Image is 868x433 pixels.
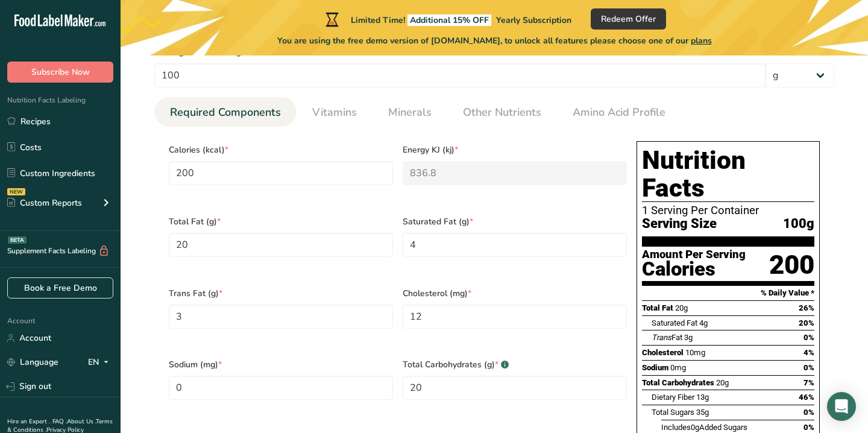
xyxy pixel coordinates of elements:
[652,318,697,327] span: Saturated Fat
[169,358,393,371] span: Sodium (mg)
[154,63,766,87] input: Type your serving size here
[685,348,705,357] span: 10mg
[642,249,746,261] div: Amount Per Serving
[403,144,627,156] span: Energy KJ (kj)
[804,333,814,342] span: 0%
[642,348,684,357] span: Cholesterol
[407,14,491,26] span: Additional 15% OFF
[642,216,717,232] span: Serving Size
[699,318,708,327] span: 4g
[642,378,714,387] span: Total Carbohydrates
[769,249,814,281] div: 200
[670,363,686,372] span: 0mg
[799,303,814,312] span: 26%
[601,13,656,25] span: Redeem Offer
[696,393,709,402] span: 13g
[799,318,814,327] span: 20%
[661,423,747,432] span: Includes Added Sugars
[31,66,90,78] span: Subscribe Now
[691,423,699,432] span: 0g
[804,348,814,357] span: 4%
[8,236,27,244] div: BETA
[716,378,729,387] span: 20g
[170,104,281,121] span: Required Components
[696,408,709,417] span: 35g
[573,104,665,121] span: Amino Acid Profile
[642,147,814,202] h1: Nutrition Facts
[7,417,50,426] a: Hire an Expert .
[675,303,688,312] span: 20g
[652,393,694,402] span: Dietary Fiber
[804,378,814,387] span: 7%
[7,197,82,209] div: Custom Reports
[67,417,96,426] a: About Us .
[277,34,712,47] span: You are using the free demo version of [DOMAIN_NAME], to unlock all features please choose one of...
[804,363,814,372] span: 0%
[169,287,393,300] span: Trans Fat (g)
[591,8,666,30] button: Redeem Offer
[652,333,682,342] span: Fat
[7,277,113,299] a: Book a Free Demo
[312,104,357,121] span: Vitamins
[642,286,814,300] section: % Daily Value *
[799,393,814,402] span: 46%
[169,215,393,228] span: Total Fat (g)
[388,104,432,121] span: Minerals
[652,333,671,342] i: Trans
[7,62,113,83] button: Subscribe Now
[642,363,668,372] span: Sodium
[684,333,693,342] span: 3g
[652,408,694,417] span: Total Sugars
[827,392,856,421] div: Open Intercom Messenger
[7,352,58,373] a: Language
[7,188,25,195] div: NEW
[804,423,814,432] span: 0%
[642,303,673,312] span: Total Fat
[169,144,393,156] span: Calories (kcal)
[691,35,712,46] span: plans
[88,355,113,370] div: EN
[323,12,571,27] div: Limited Time!
[804,408,814,417] span: 0%
[642,204,814,216] div: 1 Serving Per Container
[783,216,814,232] span: 100g
[403,215,627,228] span: Saturated Fat (g)
[642,261,746,278] div: Calories
[52,417,67,426] a: FAQ .
[496,14,571,26] span: Yearly Subscription
[463,104,541,121] span: Other Nutrients
[403,287,627,300] span: Cholesterol (mg)
[403,358,627,371] span: Total Carbohydrates (g)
